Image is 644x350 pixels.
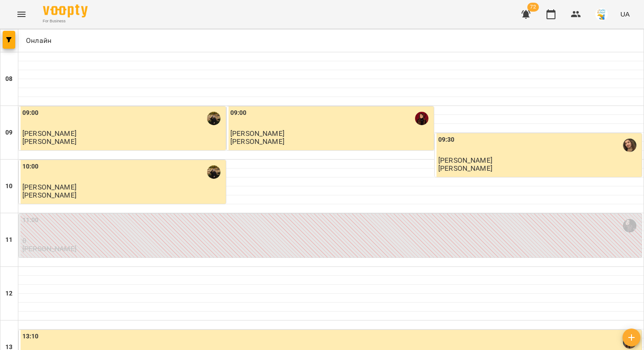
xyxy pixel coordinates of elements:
[22,183,76,191] span: [PERSON_NAME]
[43,18,88,24] span: For Business
[438,135,455,145] label: 09:30
[22,237,640,245] p: 0
[5,289,13,299] h6: 12
[230,108,247,118] label: 09:00
[207,165,220,179] img: Ферманюк Дарина
[22,191,76,199] p: [PERSON_NAME]
[22,35,51,46] p: Онлайн
[230,129,284,138] span: [PERSON_NAME]
[5,74,13,84] h6: 08
[438,156,492,164] span: [PERSON_NAME]
[22,245,76,253] p: [PERSON_NAME]
[623,329,640,346] button: Створити урок
[617,6,633,22] button: UA
[230,138,284,145] p: [PERSON_NAME]
[22,129,76,138] span: [PERSON_NAME]
[22,162,39,172] label: 10:00
[11,4,32,25] button: Menu
[438,164,492,172] p: [PERSON_NAME]
[623,139,636,152] img: Анастасія Іванова
[43,4,88,17] img: Voopty Logo
[527,3,539,12] span: 72
[5,235,13,245] h6: 11
[22,108,39,118] label: 09:00
[595,8,608,21] img: 38072b7c2e4bcea27148e267c0c485b2.jpg
[22,138,76,145] p: [PERSON_NAME]
[22,215,39,225] label: 11:00
[207,112,220,125] img: Ферманюк Дарина
[5,181,13,191] h6: 10
[22,332,39,342] label: 13:10
[620,9,630,19] span: UA
[415,112,428,125] img: Дарина Бондаренко
[623,219,636,232] img: Анастасія Абрамова
[5,128,13,138] h6: 09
